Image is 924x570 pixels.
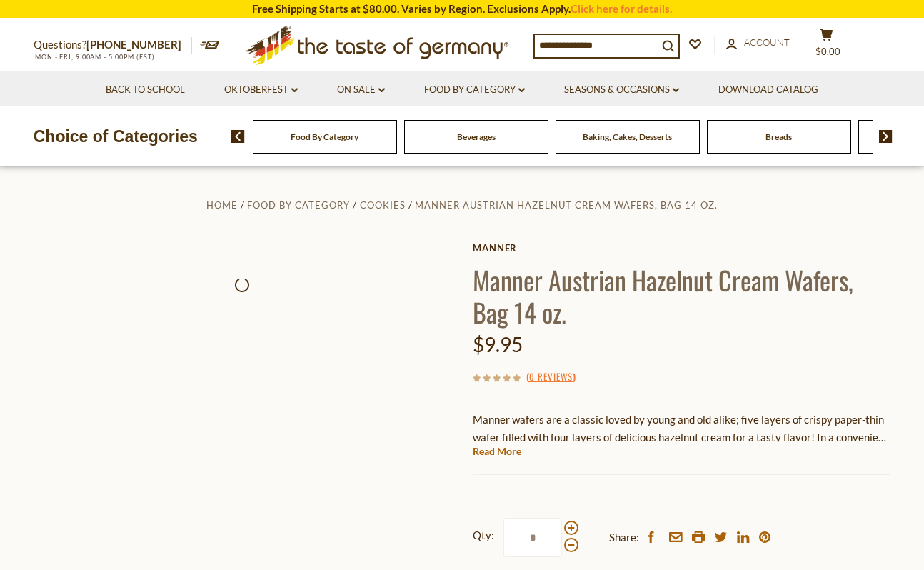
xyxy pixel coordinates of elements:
a: Manner [473,242,890,254]
a: Click here for details. [571,2,672,15]
button: $0.00 [805,28,848,64]
h1: Manner Austrian Hazelnut Cream Wafers, Bag 14 oz. [473,264,890,328]
input: Qty: [503,518,562,557]
a: Breads [765,131,792,142]
a: Home [206,199,238,211]
a: Manner Austrian Hazelnut Cream Wafers, Bag 14 oz. [415,199,718,211]
a: Oktoberfest [224,82,298,98]
a: Read More [473,444,521,459]
a: Food By Category [247,199,350,211]
p: Questions? [34,36,192,54]
span: Share: [609,529,639,546]
p: Manner wafers are a classic loved by young and old alike; five layers of crispy paper-thin wafer ... [473,411,890,446]
a: Back to School [106,82,185,98]
a: [PHONE_NUMBER] [86,38,181,51]
a: Baking, Cakes, Desserts [583,131,672,142]
img: next arrow [879,130,893,143]
a: Seasons & Occasions [564,82,679,98]
a: Beverages [457,131,496,142]
a: Account [726,35,790,51]
img: previous arrow [231,130,245,143]
a: Food By Category [424,82,525,98]
a: Cookies [360,199,406,211]
strong: Qty: [473,526,494,544]
span: $9.95 [473,332,523,356]
span: Account [744,36,790,48]
a: Download Catalog [718,82,818,98]
a: 0 Reviews [529,369,573,385]
span: MON - FRI, 9:00AM - 5:00PM (EST) [34,53,155,61]
span: $0.00 [815,46,840,57]
a: Food By Category [291,131,358,142]
a: On Sale [337,82,385,98]
span: ( ) [526,369,576,384]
